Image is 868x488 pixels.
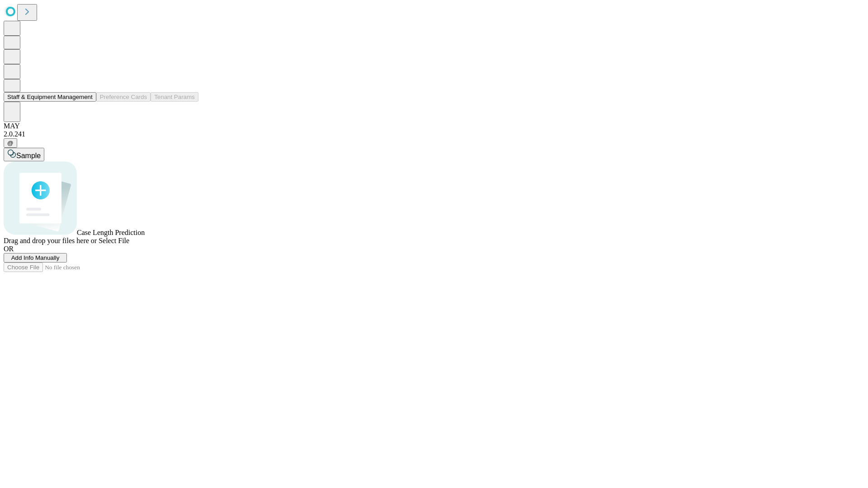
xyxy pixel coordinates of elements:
button: Preference Cards [96,92,151,102]
button: Sample [4,148,44,161]
span: Drag and drop your files here or [4,237,97,244]
span: Sample [16,152,41,160]
div: 2.0.241 [4,130,864,138]
span: @ [7,140,14,146]
button: Tenant Params [151,92,198,102]
button: Staff & Equipment Management [4,92,96,102]
span: Add Info Manually [11,254,60,261]
div: MAY [4,122,864,130]
span: OR [4,245,14,253]
span: Select File [99,237,129,244]
span: Case Length Prediction [77,229,145,236]
button: Add Info Manually [4,253,67,263]
button: @ [4,138,17,148]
